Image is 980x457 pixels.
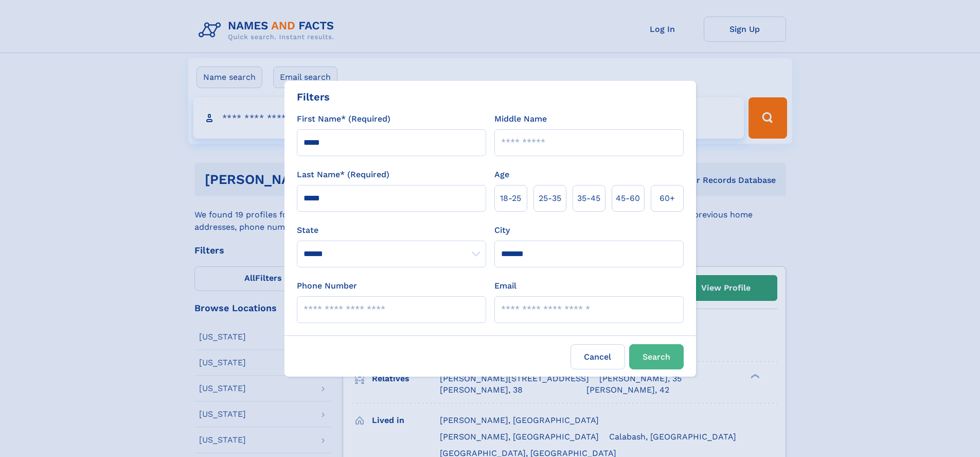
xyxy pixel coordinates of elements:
div: Filters [297,89,330,105]
label: Email [494,280,516,292]
label: Age [494,168,509,181]
label: Cancel [571,344,625,369]
span: 25‑35 [539,192,561,205]
span: 45‑60 [616,192,640,205]
span: 60+ [660,192,675,205]
span: 18‑25 [500,192,521,205]
label: City [494,224,510,236]
label: Middle Name [494,113,547,125]
label: Last Name* (Required) [297,168,389,181]
label: State [297,224,486,236]
span: 35‑45 [577,192,600,205]
button: Search [629,344,684,369]
label: Phone Number [297,280,357,292]
label: First Name* (Required) [297,113,390,125]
